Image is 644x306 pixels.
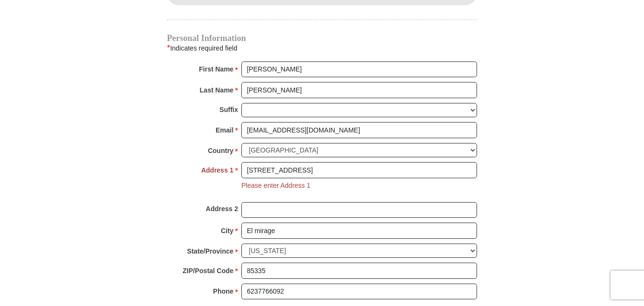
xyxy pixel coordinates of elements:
[213,285,234,298] strong: Phone
[221,224,233,237] strong: City
[200,83,234,97] strong: Last Name
[241,181,311,191] li: Please enter Address 1
[216,123,233,137] strong: Email
[219,103,238,116] strong: Suffix
[208,144,234,157] strong: Country
[199,62,233,76] strong: First Name
[206,202,238,215] strong: Address 2
[187,245,233,258] strong: State/Province
[183,264,234,277] strong: ZIP/Postal Code
[167,34,477,42] h4: Personal Information
[167,42,477,54] div: Indicates required field
[201,163,234,177] strong: Address 1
